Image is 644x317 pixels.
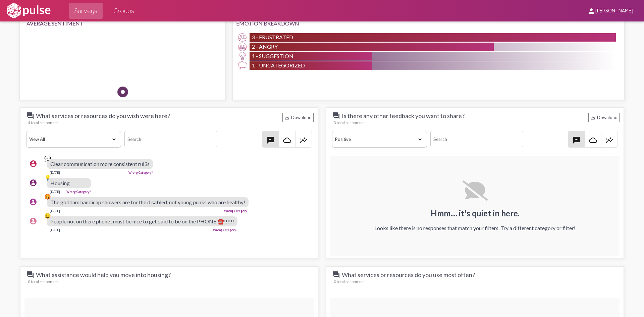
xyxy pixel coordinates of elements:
img: Angry [238,43,247,51]
div: 0 total responses [334,279,620,284]
span: Clear communication more consistent rul3s [50,161,150,167]
a: Wrong Category? [213,228,237,232]
span: What services or resources do you use most often? [332,271,475,279]
div: 😖 [44,212,51,219]
img: Frustrated [238,33,247,42]
span: Housing [50,180,70,186]
div: Emotion Breakdown [236,20,621,27]
div: 💡 [44,174,51,181]
div: 4 total responses [28,120,314,125]
mat-icon: insights [605,136,613,144]
mat-icon: question_answer [332,112,340,120]
a: Wrong Category? [224,209,249,213]
mat-icon: account_circle [29,198,37,206]
span: 2 - Angry [252,43,278,50]
div: [DATE] [50,190,60,194]
mat-icon: Download [284,115,289,120]
a: Groups [108,3,140,19]
span: Is there any other feedback you want to share? [332,112,465,120]
div: 😡 [44,193,51,200]
img: white-logo.svg [5,2,52,19]
mat-icon: account_circle [29,217,37,225]
mat-icon: question_answer [332,271,340,279]
mat-icon: textsms [267,136,275,144]
span: Surveys [74,5,97,17]
div: [DATE] [50,209,60,213]
span: What services or resources do you wish were here? [26,112,170,120]
a: Surveys [69,3,103,19]
mat-icon: account_circle [29,160,37,168]
a: Wrong Category? [128,171,153,174]
h2: Hmm.... it's quiet in here. [374,208,576,218]
span: 1 - Suggestion [252,53,293,59]
a: Wrong Category? [66,190,91,194]
mat-icon: cloud_queue [283,136,291,144]
div: 💬 [44,155,51,162]
mat-icon: account_circle [29,179,37,187]
mat-icon: Download [590,115,595,120]
input: Search [430,131,523,147]
span: 3 - Frustrated [252,34,293,40]
button: [PERSON_NAME] [582,4,639,17]
mat-icon: insights [300,136,308,144]
img: Happy [165,33,185,53]
div: Average Sentiment [26,20,219,27]
mat-icon: textsms [573,136,581,144]
div: Download [282,113,314,122]
img: svg+xml;base64,PHN2ZyB4bWxucz0iaHR0cDovL3d3dy53My5vcmcvMjAwMC9zdmciIHZpZXdCb3g9IjAgMCA2NDAgNTEyIj... [463,180,488,201]
span: [PERSON_NAME] [595,8,633,14]
div: [DATE] [50,170,60,174]
span: Groups [113,5,134,17]
mat-icon: question_answer [26,271,34,279]
img: Uncategorized [238,61,247,70]
mat-icon: person [587,7,595,15]
img: Suggestion [238,52,247,60]
div: Looks like there is no responses that match your filters. Try a different category or filter! [374,225,576,231]
input: Search [124,131,217,147]
span: People not on there phone , must be nice to get paid to be on the PHONE ☎️!!!!!! [50,218,234,224]
div: 0 total responses [28,279,314,284]
div: 3 total responses [334,120,620,125]
mat-icon: question_answer [26,112,34,120]
span: What assistance would help you move into housing? [26,271,171,279]
div: Download [588,113,620,122]
span: 1 - Uncategorized [252,62,305,68]
mat-icon: cloud_queue [589,136,597,144]
span: The goddam handicap showers are for the disabled, not young punks who are healthy! [50,199,245,205]
div: [DATE] [50,228,60,232]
